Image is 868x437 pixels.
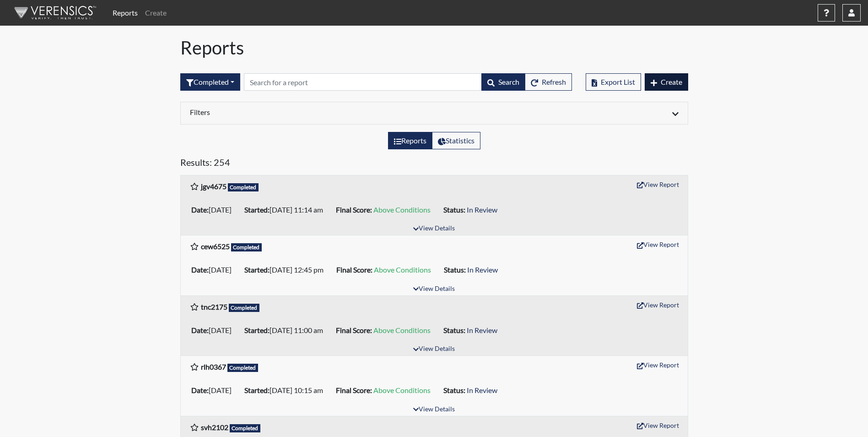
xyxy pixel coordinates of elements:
h1: Reports [180,37,688,59]
span: Refresh [542,77,566,86]
button: Export List [586,73,641,91]
span: In Review [467,265,498,274]
button: View Details [409,223,459,235]
li: [DATE] [188,383,241,398]
button: Search [481,73,525,91]
span: Above Conditions [373,326,431,334]
b: Final Score: [336,386,372,394]
button: Completed [180,73,240,91]
li: [DATE] 10:15 am [241,383,332,398]
span: In Review [467,386,497,394]
b: Date: [191,265,209,274]
label: View the list of reports [388,132,432,149]
label: View statistics about completed interviews [432,132,480,149]
span: Search [498,77,519,86]
b: Status: [444,265,466,274]
b: jgv4675 [201,182,226,191]
span: In Review [467,205,497,214]
button: View Details [409,343,459,355]
b: cew6525 [201,242,230,251]
button: View Details [409,283,459,295]
span: Completed [229,304,260,312]
button: View Details [409,404,459,416]
b: Started: [244,386,270,394]
li: [DATE] [188,262,241,277]
b: Final Score: [336,205,372,214]
span: Completed [228,183,259,191]
a: Reports [109,4,141,22]
span: Above Conditions [373,205,431,214]
span: Completed [231,243,262,251]
b: Status: [443,205,465,214]
b: rlh0367 [201,362,226,371]
b: Started: [244,265,270,274]
b: Status: [443,326,465,334]
b: Final Score: [336,326,372,334]
b: tnc2175 [201,302,227,311]
span: In Review [467,326,497,334]
h6: Filters [190,108,427,116]
li: [DATE] [188,202,241,217]
b: Date: [191,326,209,334]
b: Date: [191,386,209,394]
span: Export List [601,77,635,86]
li: [DATE] 12:45 pm [241,262,333,277]
div: Filter by interview status [180,73,240,91]
b: Started: [244,326,270,334]
button: View Report [633,358,683,372]
div: Click to expand/collapse filters [183,108,685,119]
b: Started: [244,205,270,214]
button: Create [645,73,688,91]
li: [DATE] 11:00 am [241,323,332,338]
button: View Report [633,418,683,432]
b: svh2102 [201,423,228,432]
span: Completed [230,424,261,432]
span: Above Conditions [373,386,431,394]
li: [DATE] [188,323,241,338]
button: View Report [633,177,683,191]
b: Status: [443,386,465,394]
input: Search by Registration ID, Interview Number, or Investigation Name. [244,73,482,91]
a: Create [141,4,170,22]
button: View Report [633,237,683,251]
b: Date: [191,205,209,214]
span: Above Conditions [374,265,431,274]
button: Refresh [525,73,572,91]
li: [DATE] 11:14 am [241,202,332,217]
span: Create [661,77,682,86]
span: Completed [227,364,259,372]
button: View Report [633,298,683,312]
h5: Results: 254 [180,157,688,171]
b: Final Score: [336,265,372,274]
